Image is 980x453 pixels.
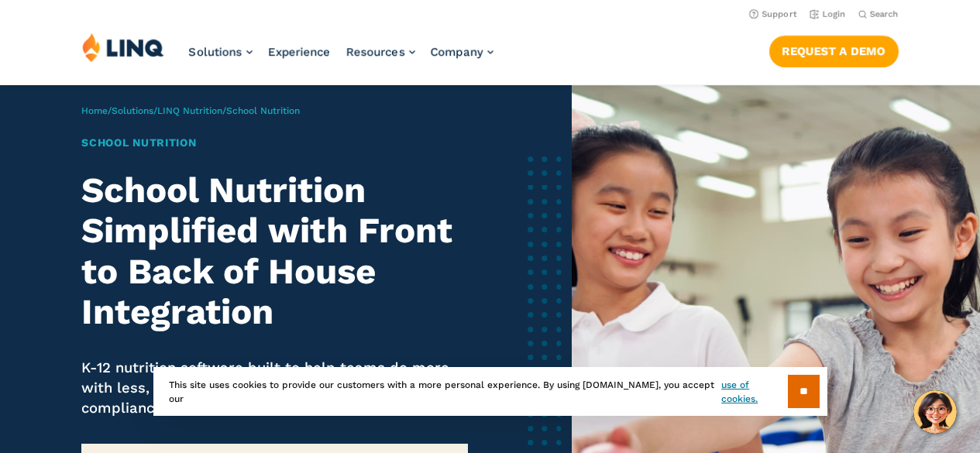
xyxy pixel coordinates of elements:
a: use of cookies. [721,378,787,406]
span: Solutions [189,45,242,59]
a: Login [810,9,846,19]
a: Support [749,9,797,19]
a: Company [431,45,493,59]
div: This site uses cookies to provide our customers with a more personal experience. By using [DOMAIN... [153,367,827,416]
a: Solutions [112,105,153,116]
span: Search [870,9,899,19]
h1: School Nutrition [81,135,467,151]
a: Solutions [189,45,253,59]
nav: Primary Navigation [189,33,493,84]
span: Company [431,45,483,59]
img: LINQ | K‑12 Software [82,33,164,62]
nav: Button Navigation [769,33,899,67]
h2: School Nutrition Simplified with Front to Back of House Integration [81,170,467,333]
span: / / / [81,105,300,116]
button: Open Search Bar [858,9,899,20]
a: Experience [268,45,331,59]
a: LINQ Nutrition [157,105,222,116]
a: Home [81,105,108,116]
span: Resources [346,45,405,59]
p: K-12 nutrition software built to help teams do more with less, maximize efficiency, and ensure co... [81,358,467,419]
span: School Nutrition [226,105,300,116]
a: Resources [346,45,415,59]
a: Request a Demo [769,36,899,67]
button: Hello, have a question? Let’s chat. [913,390,957,434]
